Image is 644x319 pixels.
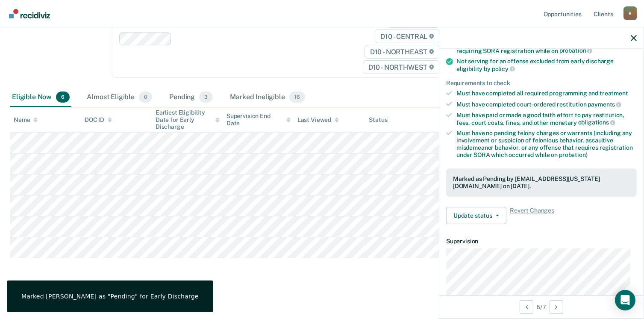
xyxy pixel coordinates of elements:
[559,47,593,54] span: probation
[363,60,440,74] span: D10 - NORTHWEST
[228,88,306,107] div: Marked Ineligible
[550,300,563,314] button: Next Opportunity
[85,116,112,124] div: DOC ID
[520,300,533,314] button: Previous Opportunity
[600,90,628,97] span: treatment
[14,116,38,124] div: Name
[588,101,622,108] span: payments
[21,292,199,300] div: Marked [PERSON_NAME] as "Pending" for Early Discharge
[139,92,152,103] span: 0
[56,92,70,103] span: 6
[297,116,339,124] div: Last Viewed
[446,238,637,245] dt: Supervision
[446,80,637,87] div: Requirements to check
[453,175,630,190] div: Marked as Pending by [EMAIL_ADDRESS][US_STATE][DOMAIN_NAME] on [DATE].
[168,88,215,107] div: Pending
[456,90,637,97] div: Must have completed all required programming and
[10,88,71,107] div: Eligible Now
[623,6,637,20] button: Profile dropdown button
[199,92,213,103] span: 3
[559,151,588,158] span: probation)
[492,65,515,72] span: policy
[439,295,644,318] div: 6 / 7
[456,112,637,126] div: Must have paid or made a good faith effort to pay restitution, fees, court costs, fines, and othe...
[365,45,440,59] span: D10 - NORTHEAST
[623,6,637,20] div: R
[510,207,554,224] span: Revert Changes
[446,207,506,224] button: Update status
[369,116,387,124] div: Status
[289,92,305,103] span: 16
[456,58,637,72] div: Not serving for an offense excluded from early discharge eligibility by
[456,130,637,158] div: Must have no pending felony charges or warrants (including any involvement or suspicion of feloni...
[456,100,637,108] div: Must have completed court-ordered restitution
[226,112,291,127] div: Supervision End Date
[156,109,220,130] div: Earliest Eligibility Date for Early Discharge
[375,30,440,43] span: D10 - CENTRAL
[615,290,635,310] div: Open Intercom Messenger
[85,88,154,107] div: Almost Eligible
[9,9,50,18] img: Recidiviz
[578,119,615,126] span: obligations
